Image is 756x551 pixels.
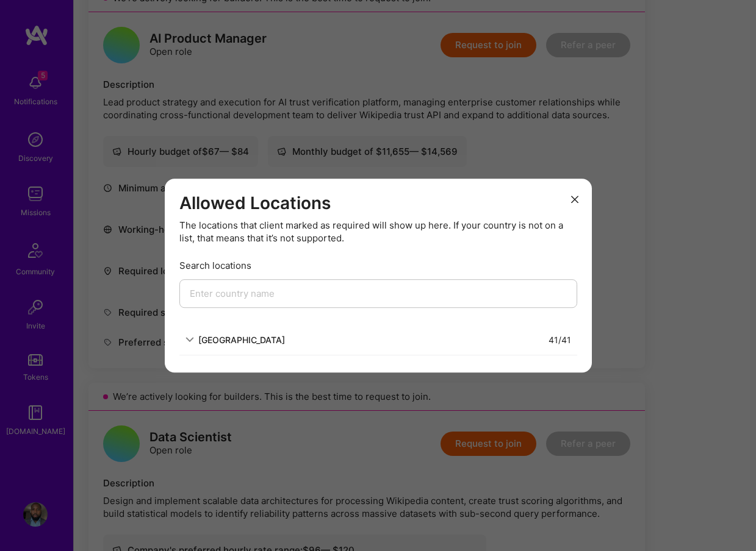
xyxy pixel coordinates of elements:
div: 41 / 41 [549,333,571,346]
div: [GEOGRAPHIC_DATA] [198,333,285,346]
div: Search locations [179,259,577,272]
i: icon ArrowDown [185,335,194,344]
input: Enter country name [179,279,577,308]
i: icon Close [571,196,578,203]
div: modal [165,179,592,372]
h3: Allowed Locations [179,193,577,214]
div: The locations that client marked as required will show up here. If your country is not on a list,... [179,219,577,244]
